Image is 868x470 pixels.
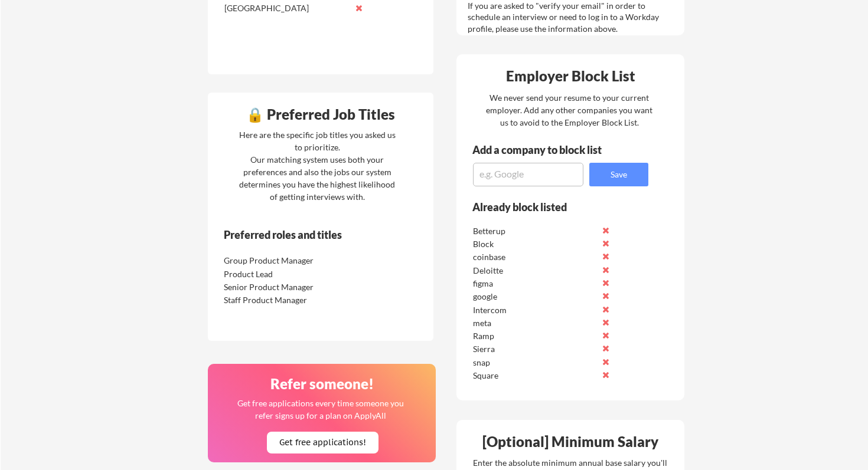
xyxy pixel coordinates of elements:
[224,2,349,14] div: [GEOGRAPHIC_DATA]
[473,317,598,329] div: meta
[473,278,598,290] div: figma
[485,91,654,129] div: We never send your resume to your current employer. Add any other companies you want us to avoid ...
[461,69,681,83] div: Employer Block List
[461,435,680,449] div: [Optional] Minimum Salary
[473,265,598,277] div: Deloitte
[473,370,598,382] div: Square
[472,202,632,212] div: Already block listed
[473,251,598,263] div: coinbase
[473,304,598,316] div: Intercom
[236,129,399,203] div: Here are the specific job titles you asked us to prioritize. Our matching system uses both your p...
[224,229,384,240] div: Preferred roles and titles
[213,377,432,391] div: Refer someone!
[211,107,430,121] div: 🔒 Preferred Job Titles
[473,238,598,250] div: Block
[267,432,378,453] button: Get free applications!
[237,397,405,422] div: Get free applications every time someone you refer signs up for a plan on ApplyAll
[224,255,348,267] div: Group Product Manager
[472,144,620,155] div: Add a company to block list
[473,357,598,369] div: snap
[224,294,348,306] div: Staff Product Manager
[473,330,598,342] div: Ramp
[224,268,348,280] div: Product Lead
[473,343,598,355] div: Sierra
[224,281,348,293] div: Senior Product Manager
[473,291,598,303] div: google
[473,225,598,237] div: Betterup
[589,163,648,186] button: Save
